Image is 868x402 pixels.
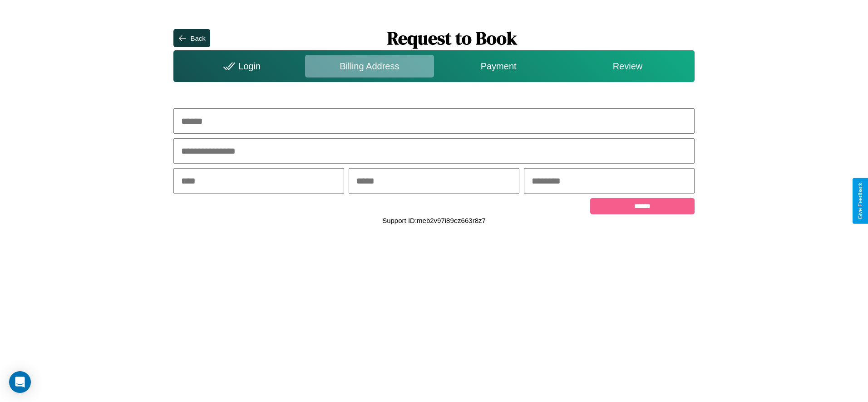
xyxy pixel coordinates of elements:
div: Open Intercom Messenger [9,371,31,393]
div: Back [190,34,205,42]
div: Login [176,55,305,77]
p: Support ID: meb2v97i89ez663r8z7 [382,214,486,227]
button: Back [173,29,210,47]
h1: Request to Book [210,26,695,50]
div: Review [563,55,692,77]
div: Billing Address [305,55,434,77]
div: Give Feedback [857,183,863,219]
div: Payment [434,55,563,77]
